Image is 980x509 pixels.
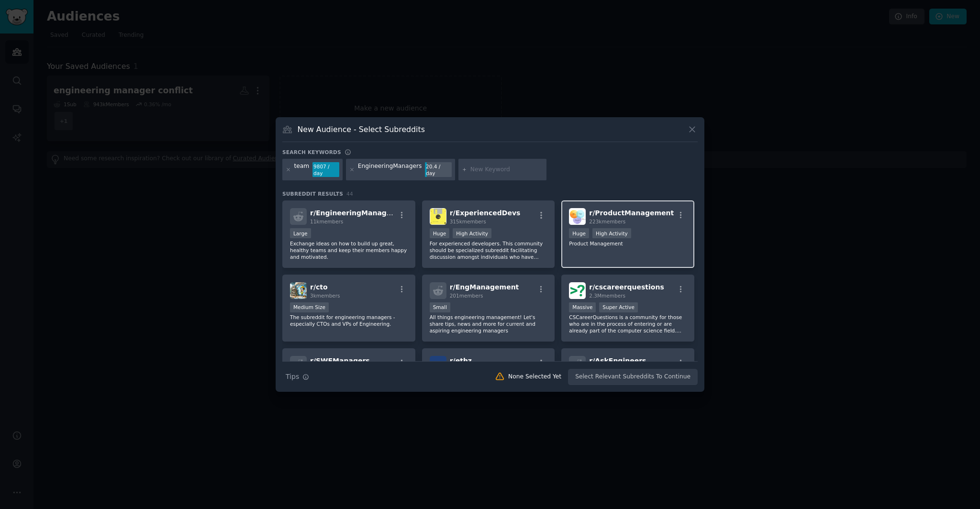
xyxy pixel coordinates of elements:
p: All things engineering management! Let's share tips, news and more for current and aspiring engin... [430,314,547,334]
span: r/ ethz [450,357,472,365]
span: r/ EngManagement [450,283,519,291]
span: r/ EngineeringManagers [310,209,399,217]
div: EngineeringManagers [358,162,422,177]
div: Large [290,228,311,238]
button: Tips [282,368,312,385]
span: Tips [286,372,299,382]
span: r/ cto [310,283,328,291]
span: r/ AskEngineers [589,357,646,365]
p: The subreddit for engineering managers - especially CTOs and VPs of Engineering. [290,314,408,327]
img: cto [290,282,307,299]
span: 315k members [450,219,486,224]
span: r/ ExperiencedDevs [450,209,521,217]
img: cscareerquestions [569,282,586,299]
p: For experienced developers. This community should be specialized subreddit facilitating discussio... [430,240,547,260]
div: 20.4 / day [425,162,452,177]
span: 223k members [589,219,625,224]
img: ProductManagement [569,208,586,225]
span: r/ SWEManagers [310,357,370,365]
span: r/ ProductManagement [589,209,674,217]
span: 2.3M members [589,293,625,299]
span: Subreddit Results [282,190,343,197]
div: High Activity [592,228,631,238]
div: team [294,162,310,177]
h3: New Audience - Select Subreddits [298,124,425,134]
div: Small [430,302,450,312]
span: 11k members [310,219,343,224]
div: None Selected Yet [508,373,561,381]
span: 201 members [450,293,483,299]
input: New Keyword [470,166,543,174]
p: Exchange ideas on how to build up great, healthy teams and keep their members happy and motivated. [290,240,408,260]
div: Massive [569,302,596,312]
span: 44 [346,191,353,197]
div: 9807 / day [312,162,339,177]
div: Super Active [599,302,638,312]
span: r/ cscareerquestions [589,283,664,291]
img: ExperiencedDevs [430,208,446,225]
div: High Activity [453,228,491,238]
div: Huge [569,228,589,238]
h3: Search keywords [282,149,341,155]
span: 3k members [310,293,340,299]
p: Product Management [569,240,687,247]
div: Medium Size [290,302,329,312]
p: CSCareerQuestions is a community for those who are in the process of entering or are already part... [569,314,687,334]
img: ethz [430,356,446,373]
div: Huge [430,228,450,238]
